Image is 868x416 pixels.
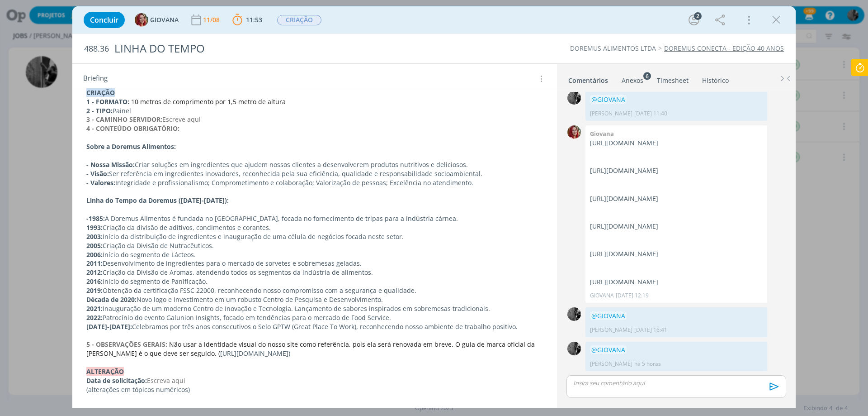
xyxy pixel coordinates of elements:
[84,12,125,28] button: Concluir
[86,286,103,295] strong: 2019:
[86,295,137,304] strong: Década de 2020:
[568,72,609,85] a: Comentários
[135,13,148,27] img: G
[86,313,103,322] strong: 2022:
[147,376,185,385] span: Escreva aqui
[590,129,614,138] b: Giovana
[277,15,321,25] span: CRIAÇÃO
[84,44,109,54] span: 488.36
[590,292,614,300] p: GIOVANA
[590,194,763,203] p: [URL][DOMAIN_NAME]
[111,38,489,60] div: LINHA DO TEMPO
[162,115,201,124] span: Escreve aqui
[86,232,543,241] p: Início da distribuição de ingredientes e inauguração de uma célula de negócios focada neste setor.
[702,72,729,85] a: Histórico
[634,110,667,118] span: [DATE] 11:40
[86,196,229,205] strong: Linha do Tempo da Doremus ([DATE]-[DATE]):
[86,250,543,259] p: Início do segmento de Lácteos.
[86,259,543,268] p: Desenvolvimento de ingredientes para o mercado de sorvetes e sobremesas geladas.
[86,250,103,259] strong: 2006:
[135,13,179,27] button: GGIOVANA
[246,15,262,24] span: 11:53
[277,14,322,26] button: CRIAÇÃO
[90,16,118,24] span: Concluir
[86,241,543,250] p: Criação da Divisão de Nutracêuticos.
[590,222,763,231] p: [URL][DOMAIN_NAME]
[86,178,115,187] strong: - Valores:
[590,360,632,368] p: [PERSON_NAME]
[86,340,543,358] p: [URL][DOMAIN_NAME])
[86,169,543,178] p: Ser referência em ingredientes inovadores, reconhecida pela sua eficiência, qualidade e responsab...
[86,178,543,187] p: Integridade e profissionalismo; Comprometimento e colaboração; Valorização de pessoas; Excelência...
[86,259,103,268] strong: 2011:
[86,115,162,124] strong: 3 - CAMINHO SERVIDOR:
[86,340,537,358] span: Não usar a identidade visual do nosso site como referência, pois ela será renovada em breve. O gu...
[590,110,632,118] p: [PERSON_NAME]
[567,307,581,321] img: P
[86,322,543,331] p: Celebramos por três anos consecutivos o Selo GPTW (Great Place To Work), reconhecendo nosso ambie...
[86,169,109,178] strong: - Visão:
[591,345,625,354] span: @GIOVANA
[664,44,784,53] a: DOREMUS CONECTA - EDIÇÃO 40 ANOS
[86,88,115,97] strong: CRIAÇÃO
[656,72,689,85] a: Timesheet
[86,286,543,295] p: Obtenção da certificação FSSC 22000, reconhecendo nosso compromisso com a segurança e qualidade.
[591,311,625,320] span: @GIOVANA
[694,12,702,20] div: 2
[86,160,135,169] strong: - Nossa Missão:
[83,73,108,85] span: Briefing
[590,139,763,148] p: [URL][DOMAIN_NAME]
[86,340,167,349] strong: 5 - OBSERVAÇÕES GERAIS:
[86,160,543,169] p: Criar soluções em ingredientes que ajudem nossos clientes a desenvolverem produtos nutritivos e d...
[72,6,796,408] div: dialog
[86,106,543,115] p: Painel
[203,17,222,23] div: 11/08
[567,125,581,139] img: G
[591,95,625,104] span: @GIOVANA
[86,214,105,223] strong: -1985:
[86,223,543,232] p: Criação da divisão de aditivos, condimentos e corantes.
[86,268,543,277] p: Criação da Divisão de Aromas, atendendo todos os segmentos da indústria de alimentos.
[86,313,543,322] p: Patrocínio do evento Galunion Insights, focado em tendências para o mercado de Food Service.
[687,13,701,27] button: 2
[86,124,179,133] strong: 4 - CONTEÚDO OBRIGATÓRIO:
[230,13,264,27] button: 11:53
[86,268,103,277] strong: 2012:
[86,376,147,385] strong: Data de solicitação:
[86,142,176,151] strong: Sobre a Doremus Alimentos:
[86,232,103,241] strong: 2003:
[86,241,103,250] strong: 2005:
[643,72,651,80] sup: 6
[570,44,656,53] a: DOREMUS ALIMENTOS LTDA
[86,367,124,376] strong: ALTERAÇÃO
[150,17,179,23] span: GIOVANA
[622,76,643,85] div: Anexos
[567,342,581,355] img: P
[634,360,661,368] span: há 5 horas
[86,277,103,286] strong: 2016:
[86,214,543,223] p: A Doremus Alimentos é fundada no [GEOGRAPHIC_DATA], focada no fornecimento de tripas para a indús...
[86,106,113,115] strong: 2 - TIPO:
[590,277,763,287] p: [URL][DOMAIN_NAME]
[590,166,763,175] p: [URL][DOMAIN_NAME]
[616,292,649,300] span: [DATE] 12:19
[590,249,763,258] p: [URL][DOMAIN_NAME]
[86,223,103,232] strong: 1993:
[634,326,667,334] span: [DATE] 16:41
[86,304,543,313] p: Inauguração de um moderno Centro de Inovação e Tecnologia. Lançamento de sabores inspirados em so...
[567,91,581,105] img: P
[86,277,543,286] p: Início do segmento de Panificação.
[86,304,103,313] strong: 2021:
[590,326,632,334] p: [PERSON_NAME]
[86,295,543,304] p: Novo logo e investimento em um robusto Centro de Pesquisa e Desenvolvimento.
[131,97,286,106] span: 10 metros de comprimento por 1,5 metro de altura
[86,97,129,106] strong: 1 - FORMATO:
[86,385,543,394] p: (alterações em tópicos numéricos)
[86,322,132,331] strong: [DATE]-[DATE]:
